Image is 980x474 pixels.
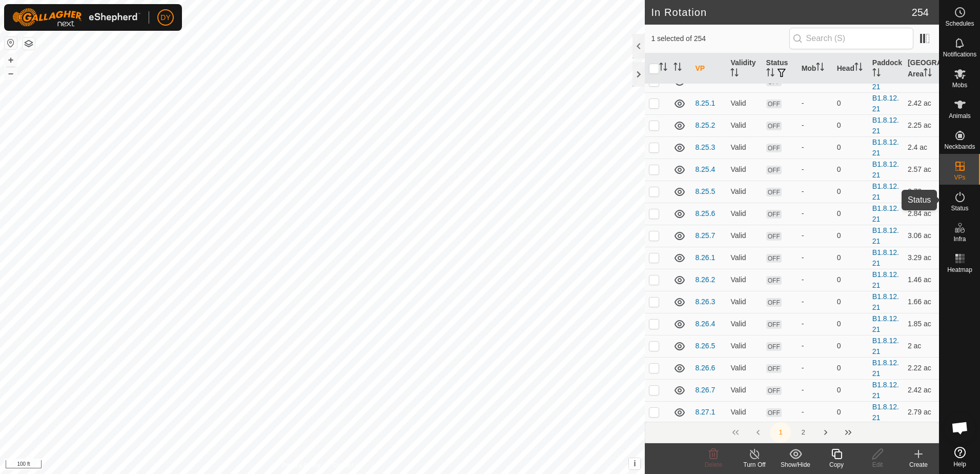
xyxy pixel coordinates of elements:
span: OFF [766,77,782,86]
a: 8.25.3 [695,143,715,151]
span: Help [953,461,966,467]
span: OFF [766,144,782,152]
span: Status [951,205,968,211]
div: Show/Hide [775,460,816,469]
span: i [634,459,636,468]
td: 1.85 ac [904,313,939,335]
span: DY [160,12,170,23]
th: Validity [726,53,762,84]
td: 2.25 ac [904,114,939,136]
td: Valid [726,379,762,401]
a: B1.8.12.21 [872,182,899,201]
td: 0 [833,269,868,291]
span: Notifications [943,51,976,57]
a: 8.26.5 [695,342,715,350]
a: B1.8.12.21 [872,72,899,91]
td: Valid [726,92,762,114]
td: 1.46 ac [904,269,939,291]
div: - [802,186,829,197]
a: 8.25.4 [695,165,715,173]
div: Edit [857,460,898,469]
span: Animals [949,113,971,119]
a: B1.8.12.21 [872,381,899,400]
span: OFF [766,210,782,219]
div: - [802,341,829,351]
td: 0 [833,379,868,401]
td: 0 [833,159,868,181]
td: 2.4 ac [904,136,939,159]
td: 0 [833,136,868,159]
span: VPs [954,174,965,181]
td: 0 [833,313,868,335]
div: - [802,164,829,175]
button: Last Page [838,422,859,443]
p-sorticon: Activate to sort [659,64,667,72]
a: Help [940,443,980,471]
a: 8.26.7 [695,386,715,394]
td: 0 [833,247,868,269]
div: - [802,98,829,109]
div: - [802,208,829,219]
span: OFF [766,122,782,130]
td: Valid [726,203,762,225]
td: 0 [833,92,868,114]
div: - [802,252,829,263]
button: i [629,458,640,469]
td: Valid [726,225,762,247]
a: B1.8.12.21 [872,226,899,245]
span: OFF [766,166,782,174]
span: OFF [766,254,782,263]
td: 3.06 ac [904,225,939,247]
span: Heatmap [947,267,972,273]
td: Valid [726,335,762,357]
a: 8.26.3 [695,298,715,306]
td: 2 ac [904,335,939,357]
td: Valid [726,181,762,203]
a: B1.8.12.21 [872,248,899,267]
td: 0 [833,181,868,203]
span: OFF [766,386,782,395]
a: B1.8.12.21 [872,337,899,355]
td: 0 [833,291,868,313]
a: B1.8.12.21 [872,292,899,311]
a: B1.8.12.21 [872,116,899,135]
td: Valid [726,357,762,379]
a: 8.25.7 [695,231,715,240]
span: OFF [766,188,782,196]
a: 8.26.4 [695,320,715,328]
td: Valid [726,114,762,136]
th: [GEOGRAPHIC_DATA] Area [904,53,939,84]
p-sorticon: Activate to sort [924,70,932,78]
td: 0 [833,225,868,247]
div: - [802,385,829,396]
button: 2 [793,422,813,443]
td: Valid [726,401,762,423]
td: 2.22 ac [904,357,939,379]
button: – [5,67,17,80]
span: OFF [766,342,782,351]
td: 0 [833,114,868,136]
div: Create [898,460,939,469]
a: Contact Us [333,461,363,470]
span: OFF [766,320,782,329]
span: OFF [766,298,782,307]
p-sorticon: Activate to sort [816,64,824,72]
div: - [802,120,829,131]
td: Valid [726,247,762,269]
span: OFF [766,232,782,241]
p-sorticon: Activate to sort [872,70,881,78]
th: Status [762,53,798,84]
span: OFF [766,100,782,108]
td: 0 [833,401,868,423]
td: Valid [726,159,762,181]
a: 8.26.6 [695,364,715,372]
button: Map Layers [23,37,35,50]
div: - [802,142,829,153]
a: B1.8.12.21 [872,314,899,333]
span: Mobs [952,82,967,88]
th: Paddock [868,53,904,84]
img: Gallagher Logo [12,8,140,27]
span: OFF [766,364,782,373]
span: Infra [953,236,966,242]
a: B1.8.12.21 [872,270,899,289]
